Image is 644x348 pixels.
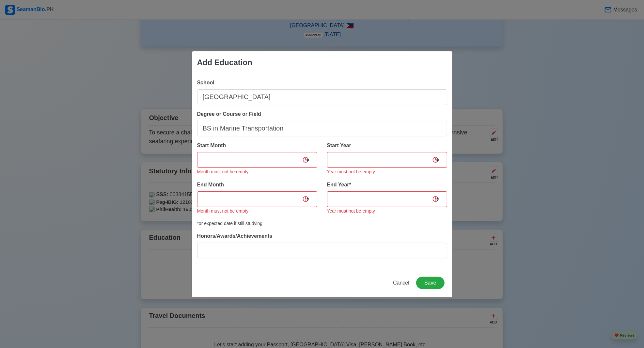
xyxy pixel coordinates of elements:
[197,233,273,239] span: Honors/Awards/Achievements
[416,277,444,289] button: Save
[197,80,214,85] span: School
[327,142,351,149] label: Start Year
[393,280,409,286] span: Cancel
[389,277,414,289] button: Cancel
[197,121,447,136] input: Ex: BS in Marine Transportation
[197,208,249,214] small: Month must not be empty
[327,169,375,174] small: Year must not be empty
[197,220,447,227] div: or expected date if still studying
[197,142,226,149] label: Start Month
[197,181,224,189] label: End Month
[197,111,261,117] span: Degree or Course or Field
[197,57,252,68] div: Add Education
[197,89,447,105] input: Ex: PMI Colleges Bohol
[197,169,249,174] small: Month must not be empty
[327,181,351,189] label: End Year
[327,208,375,214] small: Year must not be empty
